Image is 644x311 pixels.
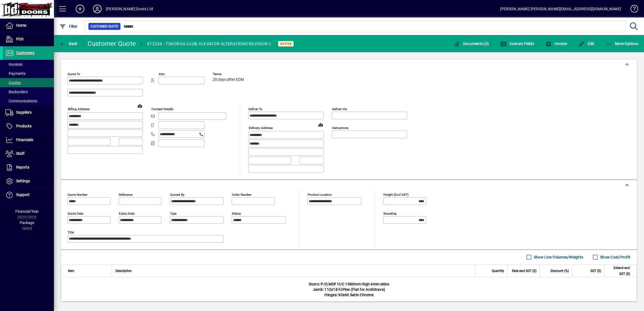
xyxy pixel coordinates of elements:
[5,62,22,67] span: Invoices
[545,41,567,46] span: Invoice
[5,71,26,76] span: Payments
[3,174,54,188] a: Settings
[159,72,165,76] mat-label: Attn
[213,78,244,82] span: 20 days after EOM
[170,193,184,196] mat-label: Quoted by
[213,72,245,76] span: Terms
[16,110,32,114] span: Suppliers
[577,39,596,48] button: Edit
[590,268,601,274] span: GST ($)
[16,124,32,128] span: Products
[578,41,594,46] span: Edit
[16,165,29,169] span: Reports
[68,72,80,76] mat-label: Quote To
[15,209,39,214] span: Financial Year
[606,41,639,46] span: More Options
[3,60,54,69] a: Invoices
[20,221,34,225] span: Package
[54,39,84,48] app-page-header-button: Back
[533,254,583,260] label: Show Line Volumes/Weights
[3,133,54,147] a: Financials
[60,41,78,46] span: Back
[3,188,54,202] a: Support
[232,193,251,196] mat-label: Order number
[599,254,630,260] label: Show Cost/Profit
[544,39,568,48] button: Invoice
[68,211,83,215] mat-label: Quote date
[499,39,535,48] button: Custom Fields
[280,42,292,46] span: Active
[106,5,153,13] div: [PERSON_NAME] Doors Ltd
[60,24,78,29] span: Filter
[88,39,136,48] div: Customer Quote
[136,102,144,110] a: View on map
[16,179,30,183] span: Settings
[3,78,54,87] a: Quotes
[3,19,54,32] a: Home
[500,5,621,13] div: [PERSON_NAME] [PERSON_NAME][EMAIL_ADDRESS][DOMAIN_NAME]
[3,87,54,96] a: Backorders
[119,211,134,215] mat-label: Expiry date
[3,161,54,174] a: Reports
[608,265,630,277] span: Extend excl GST ($)
[3,96,54,106] a: Communications
[452,39,490,48] button: Documents (0)
[604,39,640,48] button: More Options
[454,41,489,46] span: Documents (0)
[68,268,74,274] span: Item
[248,107,262,111] mat-label: Deliver To
[16,151,25,156] span: Staff
[115,268,132,274] span: Description
[332,126,348,130] mat-label: Instructions
[119,193,133,196] mat-label: Reference
[512,268,536,274] span: Rate excl GST ($)
[383,193,408,196] mat-label: Freight (excl GST)
[68,230,74,234] mat-label: Title
[71,4,89,14] button: Add
[16,37,23,41] span: POS
[3,33,54,46] a: POS
[16,51,34,55] span: Customers
[500,41,534,46] span: Custom Fields
[5,99,37,103] span: Communications
[5,90,28,94] span: Backorders
[16,23,26,27] span: Home
[316,120,325,129] a: View on map
[16,138,33,142] span: Financials
[58,39,79,48] button: Back
[3,147,54,160] a: Staff
[492,268,504,274] span: Quantity
[232,211,241,215] mat-label: Status
[3,120,54,133] a: Products
[16,193,30,197] span: Support
[89,4,106,14] button: Profile
[3,69,54,78] a: Payments
[3,106,54,119] a: Suppliers
[550,268,569,274] span: Discount (%)
[58,22,79,31] button: Filter
[5,81,21,85] span: Quotes
[61,277,637,302] div: Doors: P/Q MDF H/C 1980mm High 4mm skins Jamb: 112x18 FJPine (Flat for Architrave) Hinges: 90x60 ...
[91,24,118,29] span: Customer Quote
[170,211,176,215] mat-label: Type
[68,193,88,196] mat-label: Quote number
[147,40,271,48] div: #12234 - TOKOROA CLUB, ELEVATOR ALTERATIONS REVISION 2
[308,193,332,196] mat-label: Product location
[383,211,396,215] mat-label: Rounding
[626,1,637,19] a: Knowledge Base
[332,107,347,111] mat-label: Deliver via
